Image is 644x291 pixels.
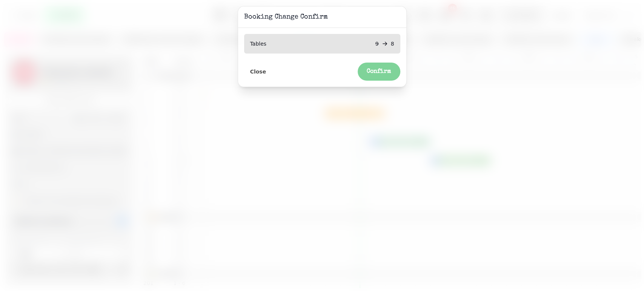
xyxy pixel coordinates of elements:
button: Close [244,67,272,77]
span: Close [250,69,266,74]
h3: Booking Change Confirm [244,12,400,21]
span: Confirm [367,69,391,75]
p: 8 [391,40,394,47]
p: 9 [375,40,379,47]
button: Confirm [358,63,400,81]
p: Tables [250,40,267,47]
